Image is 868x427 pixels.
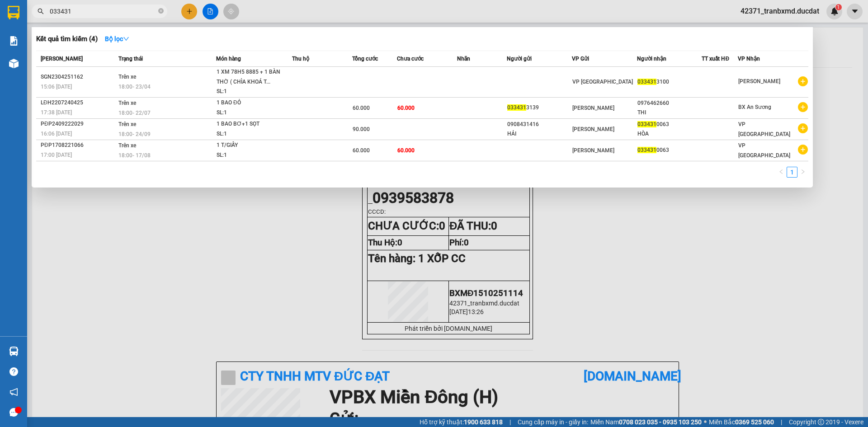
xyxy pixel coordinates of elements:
span: 60.000 [353,105,370,111]
div: SL: 1 [217,150,284,160]
span: VP Gửi [572,56,589,62]
div: 0976462660 [637,99,702,108]
span: down [123,36,129,42]
input: Tìm tên, số ĐT hoặc mã đơn [50,6,156,16]
span: Trên xe [118,142,136,149]
span: plus-circle [798,76,808,86]
span: 18:00 - 23/04 [118,84,151,90]
span: right [800,169,806,174]
span: plus-circle [798,145,808,155]
div: SL: 1 [217,129,284,139]
span: left [778,169,784,174]
div: THI [637,108,702,117]
div: 3100 [637,77,702,87]
span: search [38,8,44,14]
span: Trạng thái [118,56,143,62]
span: 18:00 - 17/08 [118,152,151,159]
span: question-circle [9,367,18,376]
li: Previous Page [776,167,787,178]
span: 18:00 - 22/07 [118,110,151,116]
div: SL: 1 [217,87,284,97]
span: Món hàng [216,56,241,62]
div: LĐH2207240425 [41,98,116,108]
li: Next Page [797,167,808,178]
span: VP Nhận [738,56,760,62]
img: warehouse-icon [9,59,19,68]
span: VP [GEOGRAPHIC_DATA] [572,79,633,85]
span: 033431 [507,104,526,111]
div: 1 BAO ĐỎ [217,98,284,108]
img: logo-vxr [8,6,19,19]
div: 0063 [637,145,702,155]
span: Người gửi [507,56,532,62]
span: VP [GEOGRAPHIC_DATA] [738,142,790,159]
span: BX An Sương [738,104,771,110]
span: 18:00 - 24/09 [118,131,151,137]
div: 1 BAO BƠ+1 SỌT [217,119,284,129]
span: plus-circle [798,123,808,133]
span: [PERSON_NAME] [738,78,780,84]
span: Tổng cước [352,56,378,62]
img: solution-icon [9,36,19,46]
img: warehouse-icon [9,347,19,356]
span: message [9,408,18,417]
span: plus-circle [798,102,808,112]
li: 1 [787,167,797,178]
span: 033431 [637,79,656,85]
span: [PERSON_NAME] [572,126,614,132]
div: PĐP2409222029 [41,119,116,129]
span: 60.000 [397,147,415,154]
span: Trên xe [118,74,136,80]
button: right [797,167,808,178]
span: Trên xe [118,100,136,106]
strong: Bộ lọc [105,35,129,42]
span: 16:06 [DATE] [41,131,72,137]
span: close-circle [158,7,164,16]
span: TT xuất HĐ [702,56,729,62]
div: 1 T/GIẤY [217,141,284,150]
span: VP [GEOGRAPHIC_DATA] [738,121,790,137]
div: PĐP1708221066 [41,141,116,150]
span: 60.000 [353,147,370,154]
span: 17:00 [DATE] [41,152,72,158]
h3: Kết quả tìm kiếm ( 4 ) [36,34,98,44]
span: Trên xe [118,121,136,127]
div: 0063 [637,120,702,129]
span: close-circle [158,8,164,14]
span: 60.000 [397,105,415,111]
span: 17:38 [DATE] [41,109,72,116]
div: HÒA [637,129,702,139]
a: 1 [787,167,797,177]
span: Nhãn [457,56,470,62]
span: 15:06 [DATE] [41,84,72,90]
span: 033431 [637,121,656,127]
span: [PERSON_NAME] [41,56,83,62]
div: SGN2304251162 [41,72,116,82]
span: [PERSON_NAME] [572,147,614,154]
div: 3139 [507,103,571,113]
button: Bộ lọcdown [98,32,137,46]
span: Thu hộ [292,56,309,62]
span: notification [9,388,18,396]
div: HẢI [507,129,571,139]
span: [PERSON_NAME] [572,105,614,111]
button: left [776,167,787,178]
div: SL: 1 [217,108,284,118]
span: Người nhận [637,56,666,62]
div: 1 XM 78H5 8885 + 1 BÀN THỜ ( CHÌA KHOÁ T... [217,67,284,87]
span: Chưa cước [397,56,424,62]
div: 0908431416 [507,120,571,129]
span: 033431 [637,147,656,153]
span: 90.000 [353,126,370,132]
